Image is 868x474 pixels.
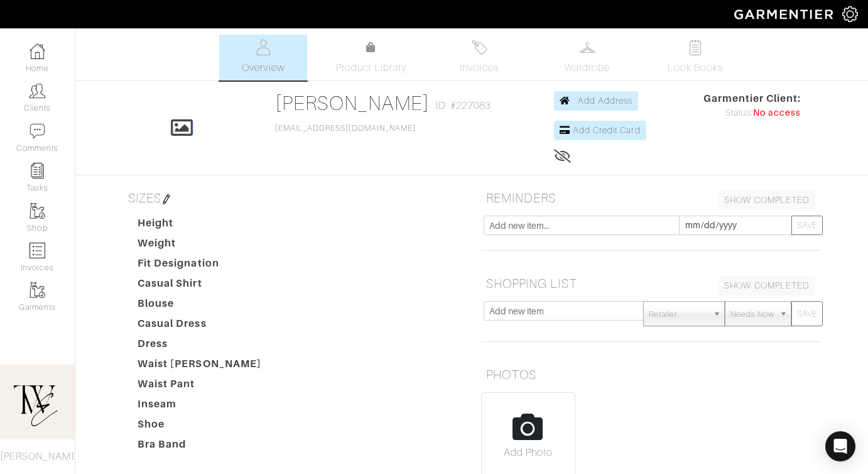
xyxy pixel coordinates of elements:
[668,60,724,75] span: Look Books
[651,35,739,80] a: Look Books
[219,35,307,80] a: Overview
[460,60,498,75] span: Invoices
[578,96,633,106] span: Add Address
[128,316,271,336] dt: Casual Dress
[336,60,407,75] span: Product Library
[688,40,703,55] img: todo-9ac3debb85659649dc8f770b8b6100bb5dab4b48dedcbae339e5042a72dfd3cc.svg
[242,60,284,75] span: Overview
[703,106,801,120] div: Status:
[123,185,462,211] h5: SIZES
[30,83,45,99] img: clients-icon-6bae9207a08558b7cb47a8932f037763ab4055f8c8b6bfacd5dc20c3e0201464.png
[128,437,271,457] dt: Bra Band
[30,203,45,219] img: garments-icon-b7da505a4dc4fd61783c78ac3ca0ef83fa9d6f193b1c9dc38574b1d14d53ca28.png
[703,91,801,106] span: Garmentier Client:
[128,256,271,276] dt: Fit Designation
[791,301,823,326] button: SAVE
[275,92,430,114] a: [PERSON_NAME]
[580,40,595,55] img: wardrobe-487a4870c1b7c33e795ec22d11cfc2ed9d08956e64fb3008fe2437562e282088.svg
[484,216,680,235] input: Add new item...
[128,276,271,296] dt: Casual Shirt
[435,35,523,80] a: Invoices
[842,6,858,22] img: gear-icon-white-bd11855cb880d31180b6d7d6211b90ccbf57a29d726f0c71d8c61bd08dd39cc2.png
[554,91,639,111] a: Add Address
[649,302,708,327] span: Retailer
[565,60,610,75] span: Wardrobe
[719,276,815,295] a: SHOW COMPLETED
[484,301,644,321] input: Add new item
[128,397,271,417] dt: Inseam
[481,271,820,296] h5: SHOPPING LIST
[791,216,823,235] button: SAVE
[30,43,45,59] img: dashboard-icon-dbcd8f5a0b271acd01030246c82b418ddd0df26cd7fceb0bd07c9910d44c42f6.png
[30,243,45,258] img: orders-icon-0abe47150d42831381b5fb84f609e132dff9fe21cb692f30cb5eec754e2cba89.png
[753,106,801,120] span: No access
[719,190,815,210] a: SHOW COMPLETED
[128,356,271,377] dt: Waist [PERSON_NAME]
[730,302,774,327] span: Needs Now
[472,40,487,55] img: orders-27d20c2124de7fd6de4e0e44c1d41de31381a507db9b33961299e4e07d508b8c.svg
[481,362,820,387] h5: PHOTOS
[30,123,45,139] img: comment-icon-a0a6a9ef722e966f86d9cbdc48e553b5cf19dbc54f86b18d962a5391bc8f6eb6.png
[275,124,416,133] a: [EMAIL_ADDRESS][DOMAIN_NAME]
[128,296,271,316] dt: Blouse
[327,40,415,75] a: Product Library
[30,282,45,298] img: garments-icon-b7da505a4dc4fd61783c78ac3ca0ef83fa9d6f193b1c9dc38574b1d14d53ca28.png
[128,236,271,256] dt: Weight
[128,377,271,397] dt: Waist Pant
[573,125,641,135] span: Add Credit Card
[436,98,491,113] span: ID: #227083
[161,194,171,204] img: pen-cf24a1663064a2ec1b9c1bd2387e9de7a2fa800b781884d57f21acf72779bad2.png
[543,35,631,80] a: Wardrobe
[128,216,271,236] dt: Height
[30,163,45,179] img: reminder-icon-8004d30b9f0a5d33ae49ab947aed9ed385cf756f9e5892f1edd6e32f2345188e.png
[256,40,271,55] img: basicinfo-40fd8af6dae0f16599ec9e87c0ef1c0a1fdea2edbe929e3d69a839185d80c458.svg
[825,431,855,461] div: Open Intercom Messenger
[128,336,271,356] dt: Dress
[554,121,646,140] a: Add Credit Card
[728,3,842,25] img: garmentier-logo-header-white-b43fb05a5012e4ada735d5af1a66efaba907eab6374d6393d1fbf88cb4ef424d.png
[481,185,820,211] h5: REMINDERS
[128,417,271,437] dt: Shoe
